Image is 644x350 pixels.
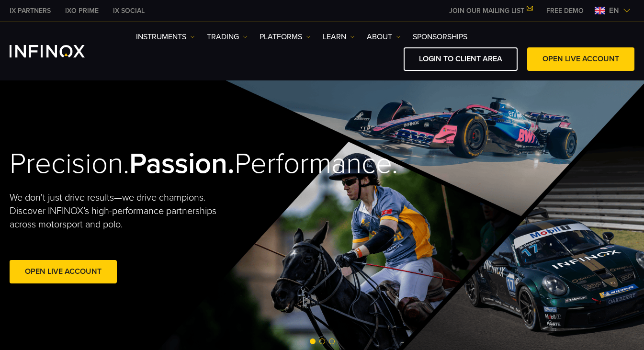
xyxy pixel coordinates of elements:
a: OPEN LIVE ACCOUNT [527,47,634,71]
strong: Passion. [129,147,235,181]
span: Go to slide 3 [329,339,335,344]
span: en [605,5,623,16]
a: INFINOX [2,6,58,16]
a: INFINOX MENU [539,6,591,16]
a: Learn [323,31,355,43]
a: TRADING [207,31,248,43]
a: INFINOX [106,6,152,16]
h2: Precision. Performance. [10,147,291,181]
p: We don't just drive results—we drive champions. Discover INFINOX’s high-performance partnerships ... [10,191,235,231]
a: INFINOX [58,6,106,16]
a: SPONSORSHIPS [413,31,467,43]
a: JOIN OUR MAILING LIST [442,7,539,15]
a: PLATFORMS [260,31,311,43]
span: Go to slide 2 [319,339,325,344]
a: ABOUT [367,31,401,43]
span: Go to slide 1 [310,339,316,344]
a: Open Live Account [10,260,117,283]
a: LOGIN TO CLIENT AREA [404,47,518,71]
a: Instruments [136,31,195,43]
a: INFINOX Logo [10,45,107,57]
